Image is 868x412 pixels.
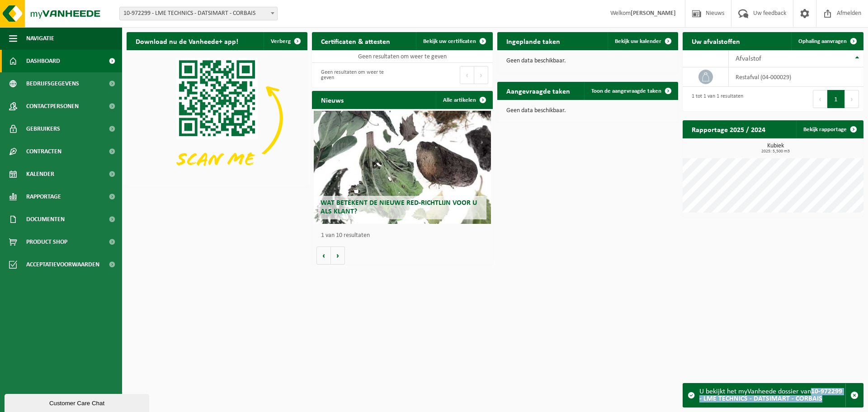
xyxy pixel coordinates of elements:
span: Afvalstof [736,55,761,62]
strong: [PERSON_NAME] [631,10,676,17]
span: 10-972299 - LME TECHNICS - DATSIMART - CORBAIS [120,7,277,20]
td: restafval (04-000029) [729,67,863,87]
button: Next [845,90,859,108]
img: Download de VHEPlus App [127,50,307,186]
span: Navigatie [26,27,54,50]
span: Gebruikers [26,118,60,140]
h3: Kubiek [687,143,863,154]
span: Documenten [26,208,65,231]
span: Verberg [271,38,291,44]
button: Previous [813,90,827,108]
p: 1 van 10 resultaten [321,232,488,239]
button: Volgende [331,246,345,265]
div: Geen resultaten om weer te geven [316,65,398,85]
span: Contracten [26,140,61,163]
h2: Rapportage 2025 / 2024 [683,120,774,138]
h2: Aangevraagde taken [497,82,579,99]
button: Vorige [316,246,331,265]
span: Bekijk uw kalender [615,38,661,44]
h2: Ingeplande taken [497,32,569,50]
a: Ophaling aanvragen [791,32,863,50]
span: Product Shop [26,231,67,253]
button: 1 [827,90,845,108]
button: Previous [460,66,474,84]
span: Contactpersonen [26,95,79,118]
a: Wat betekent de nieuwe RED-richtlijn voor u als klant? [314,111,491,224]
p: Geen data beschikbaar. [506,58,669,64]
span: Toon de aangevraagde taken [591,88,661,94]
strong: 10-972299 - LME TECHNICS - DATSIMART - CORBAIS [699,388,842,403]
span: Kalender [26,163,54,185]
a: Bekijk uw certificaten [416,32,492,50]
p: Geen data beschikbaar. [506,108,669,114]
span: Dashboard [26,50,60,72]
td: Geen resultaten om weer te geven [312,50,493,63]
a: Toon de aangevraagde taken [584,82,677,100]
h2: Download nu de Vanheede+ app! [127,32,247,50]
iframe: chat widget [5,392,151,412]
button: Next [474,66,488,84]
span: Bedrijfsgegevens [26,72,79,95]
span: Ophaling aanvragen [798,38,847,44]
span: Bekijk uw certificaten [423,38,476,44]
button: Verberg [264,32,307,50]
div: U bekijkt het myVanheede dossier van [699,384,845,407]
a: Alle artikelen [436,91,492,109]
a: Bekijk rapportage [796,120,863,138]
div: 1 tot 1 van 1 resultaten [687,89,743,109]
span: Acceptatievoorwaarden [26,253,99,276]
a: Bekijk uw kalender [608,32,677,50]
h2: Uw afvalstoffen [683,32,749,50]
h2: Nieuws [312,91,353,109]
span: 10-972299 - LME TECHNICS - DATSIMART - CORBAIS [119,7,278,20]
span: Rapportage [26,185,61,208]
span: Wat betekent de nieuwe RED-richtlijn voor u als klant? [321,199,477,215]
h2: Certificaten & attesten [312,32,399,50]
span: 2025: 5,500 m3 [687,149,863,154]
